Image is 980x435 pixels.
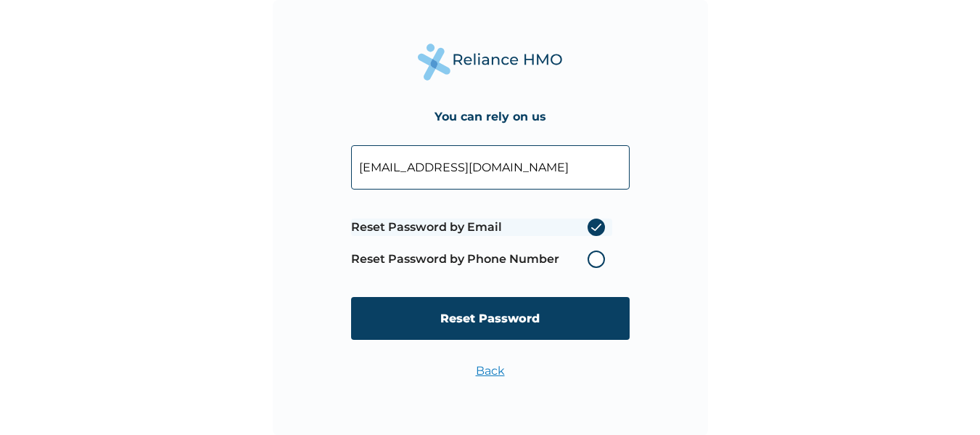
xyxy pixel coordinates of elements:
a: Back [476,364,505,378]
span: Password reset method [351,211,612,275]
label: Reset Password by Email [351,219,612,236]
h4: You can rely on us [435,110,546,123]
input: Your Enrollee ID or Email Address [351,145,630,190]
input: Reset Password [351,297,630,340]
label: Reset Password by Phone Number [351,251,612,268]
img: Reliance Health's Logo [418,44,563,81]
